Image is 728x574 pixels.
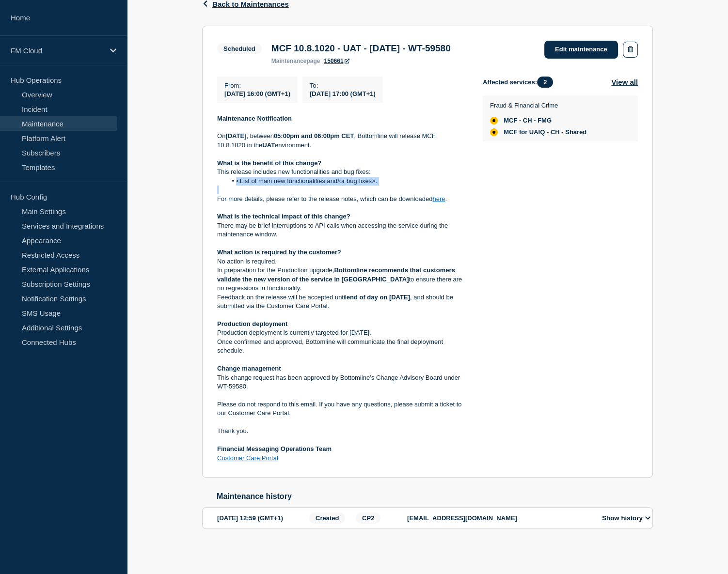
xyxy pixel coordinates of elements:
button: Show history [599,514,653,522]
span: [DATE] 16:00 (GMT+1) [224,90,290,97]
p: Once confirmed and approved, Bottomline will communicate the final deployment schedule. [217,338,467,356]
p: Feedback on the release will be accepted until , and should be submitted via the Customer Care Po... [217,293,467,311]
strong: 05:00pm and 06:00pm CET [274,132,354,140]
p: On , between , Bottomline will release MCF 10.8.1020 in the environment. [217,132,467,150]
li: <List of main new functionalities and/or bug fixes>. [227,177,468,186]
p: Please do not respond to this email. If you have any questions, please submit a ticket to our Cus... [217,400,467,418]
div: [DATE] 12:59 (GMT+1) [217,512,306,524]
span: Affected services: [483,77,558,88]
a: Customer Care Portal [217,454,278,462]
p: page [271,58,320,64]
strong: [DATE] [225,132,246,140]
strong: Maintenance Notification [217,115,292,122]
strong: What action is required by the customer? [217,248,341,256]
p: In preparation for the Production upgrade, to ensure there are no regressions in functionality. [217,266,467,293]
p: [EMAIL_ADDRESS][DOMAIN_NAME] [407,514,591,522]
div: affected [490,117,498,124]
strong: Change management [217,365,281,372]
p: Production deployment is currently targeted for [DATE]. [217,328,467,337]
p: There may be brief interruptions to API calls when accessing the service during the maintenance w... [217,221,467,239]
button: View all [611,77,638,88]
span: Scheduled [217,43,262,54]
p: No action is required. [217,257,467,266]
div: affected [490,128,498,136]
span: MCF for UAIQ - CH - Shared [504,128,586,136]
p: This change request has been approved by Bottomline’s Change Advisory Board under WT-59580. [217,373,467,391]
p: Thank you. [217,427,467,435]
span: 2 [537,77,553,88]
strong: Financial Messaging Operations Team [217,445,332,452]
strong: Production deployment [217,320,287,327]
a: here [432,195,445,202]
p: To : [310,82,376,89]
span: [DATE] 17:00 (GMT+1) [310,90,376,97]
a: Edit maintenance [544,41,618,59]
span: Created [309,512,345,524]
h2: Maintenance history [217,492,653,501]
p: FM Cloud [11,47,104,55]
p: Fraud & Financial Crime [490,102,586,109]
strong: UAT [262,141,275,149]
strong: What is the benefit of this change? [217,159,321,167]
strong: What is the technical impact of this change? [217,213,350,220]
p: This release includes new functionalities and bug fixes: [217,168,467,176]
span: maintenance [271,58,307,64]
span: CP2 [356,512,380,524]
h3: MCF 10.8.1020 - UAT - [DATE] - WT-59580 [271,43,451,54]
strong: Bottomline recommends that customers validate the new version of the service in [GEOGRAPHIC_DATA] [217,266,457,282]
a: 150661 [324,58,349,64]
p: For more details, please refer to the release notes, which can be downloaded . [217,195,467,203]
p: From : [224,82,290,89]
span: MCF - CH - FMG [504,117,552,124]
strong: end of day on [DATE] [347,294,410,301]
